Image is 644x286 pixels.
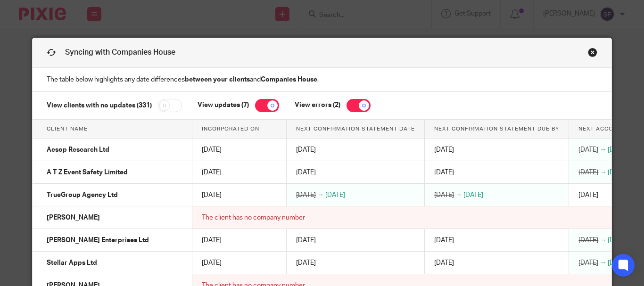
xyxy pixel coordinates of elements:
td: A T Z Event Safety Limited [33,161,192,184]
span: [DATE] [434,237,454,244]
span: [DATE] [296,147,316,153]
strong: Companies House [261,76,317,83]
th: Next confirmation statement date [287,120,425,139]
span: → [600,169,606,176]
span: [DATE] [434,192,454,198]
span: [DATE] [608,147,627,153]
span: [DATE] [434,169,454,176]
td: [PERSON_NAME] [33,206,192,229]
span: [DATE] [202,192,222,198]
span: [DATE] [608,237,627,244]
span: [DATE] [296,237,316,244]
label: View clients with no updates (331) [47,102,152,108]
span: [DATE] [202,260,222,266]
td: TrueGroup Agency Ltd [33,184,192,206]
span: [DATE] [434,147,454,153]
a: Close this dialog window [588,48,597,60]
span: → [600,237,606,244]
span: [DATE] [578,237,598,244]
span: [DATE] [296,169,316,176]
td: Aesop Research Ltd [33,139,192,161]
span: [DATE] [434,260,454,266]
span: [DATE] [296,260,316,266]
strong: between your clients [185,76,250,83]
span: [DATE] [325,192,345,198]
span: [DATE] [608,169,627,176]
td: Stellar Apps Ltd [33,252,192,274]
span: [DATE] [608,260,627,266]
span: → [317,192,324,198]
label: View updates (7) [183,102,249,108]
td: [PERSON_NAME] Enterprises Ltd [33,229,192,252]
span: [DATE] [578,147,598,153]
span: [DATE] [578,260,598,266]
span: → [600,260,606,266]
span: [DATE] [202,147,222,153]
span: [DATE] [578,192,598,198]
p: The table below highlights any date differences and . [33,68,611,92]
th: Incorporated on [192,120,287,139]
span: [DATE] [578,169,598,176]
span: [DATE] [202,237,222,244]
label: View errors (2) [281,102,340,108]
span: [DATE] [463,192,483,198]
span: Syncing with Companies House [65,49,175,56]
span: → [455,192,462,198]
span: [DATE] [202,169,222,176]
th: Next confirmation statement due by [425,120,569,139]
span: [DATE] [296,192,316,198]
span: → [600,147,606,153]
th: Client name [33,120,192,139]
